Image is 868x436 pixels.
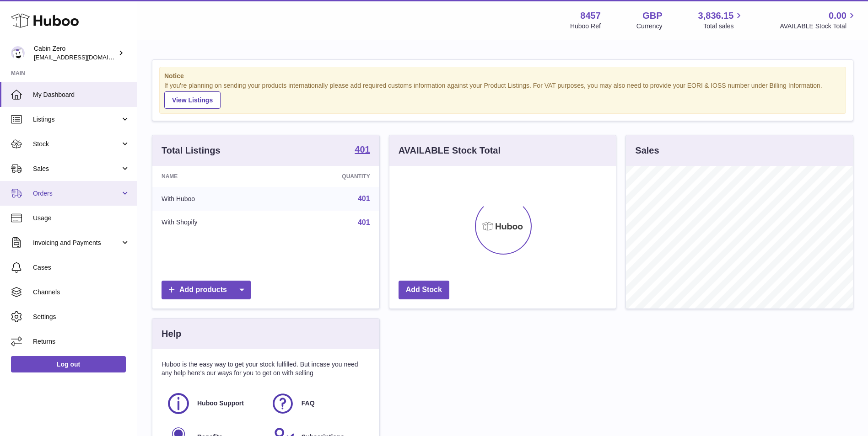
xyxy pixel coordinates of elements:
div: If you're planning on sending your products internationally please add required customs informati... [164,81,841,109]
td: With Huboo [152,187,275,211]
span: My Dashboard [33,90,130,99]
img: internalAdmin-8457@internal.huboo.com [11,46,25,60]
div: Currency [636,22,663,31]
h3: Help [162,328,181,340]
span: 0.00 [829,10,846,22]
strong: GBP [642,10,662,22]
a: View Listings [164,91,221,109]
span: Channels [33,288,130,297]
div: Huboo Ref [570,22,601,31]
a: 401 [358,218,370,226]
td: With Shopify [152,211,275,234]
a: 0.00 AVAILABLE Stock Total [780,10,857,31]
strong: 401 [355,145,370,154]
span: 3,836.15 [698,10,734,22]
h3: Sales [635,144,659,157]
span: Returns [33,337,130,346]
span: Settings [33,313,130,321]
a: Add products [162,281,251,299]
a: Add Stock [399,281,449,299]
span: [EMAIL_ADDRESS][DOMAIN_NAME] [34,53,135,61]
span: Sales [33,165,120,173]
th: Name [152,166,275,187]
a: Log out [11,356,126,372]
span: Invoicing and Payments [33,239,120,247]
h3: Total Listings [162,144,221,157]
span: Cases [33,263,130,272]
span: Orders [33,189,120,198]
a: 3,836.15 Total sales [698,10,744,31]
a: 401 [355,145,370,156]
th: Quantity [275,166,379,187]
p: Huboo is the easy way to get your stock fulfilled. But incase you need any help here's our ways f... [162,360,370,378]
span: Usage [33,214,130,223]
span: FAQ [302,399,315,408]
div: Cabin Zero [34,44,116,62]
span: AVAILABLE Stock Total [780,22,857,31]
a: FAQ [270,391,366,416]
span: Total sales [703,22,744,31]
span: Stock [33,140,120,149]
h3: AVAILABLE Stock Total [399,144,501,157]
strong: Notice [164,72,841,80]
span: Huboo Support [197,399,244,408]
a: 401 [358,195,370,202]
strong: 8457 [580,10,601,22]
span: Listings [33,115,120,124]
a: Huboo Support [166,391,261,416]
